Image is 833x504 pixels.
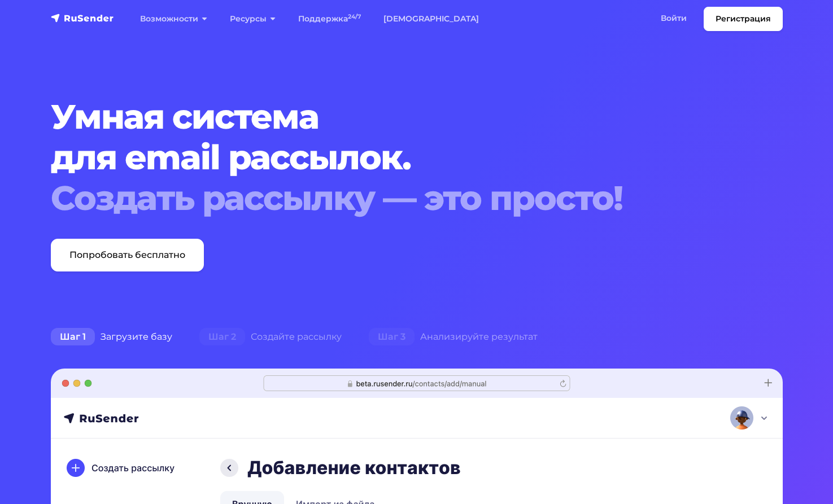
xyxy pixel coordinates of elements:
[355,326,551,348] div: Анализируйте результат
[348,13,361,20] sup: 24/7
[37,326,186,348] div: Загрузите базу
[186,326,355,348] div: Создайте рассылку
[372,7,490,30] a: [DEMOGRAPHIC_DATA]
[51,178,721,218] div: Создать рассылку — это просто!
[649,7,698,30] a: Войти
[219,7,287,30] a: Ресурсы
[51,12,114,24] img: RuSender
[129,7,219,30] a: Возможности
[51,328,95,346] span: Шаг 1
[51,239,204,271] a: Попробовать бесплатно
[287,7,372,30] a: Поддержка24/7
[51,97,721,218] h1: Умная система для email рассылок.
[199,328,245,346] span: Шаг 2
[704,7,783,31] a: Регистрация
[369,328,415,346] span: Шаг 3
